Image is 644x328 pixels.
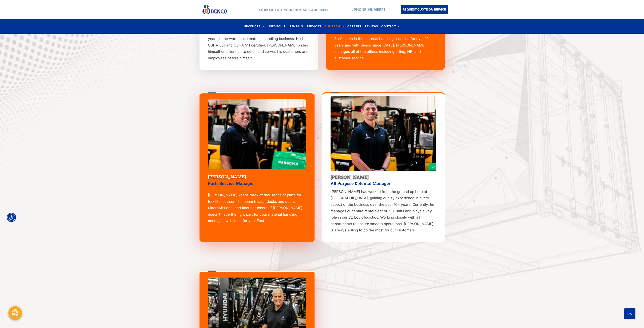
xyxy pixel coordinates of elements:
span: [PERSON_NAME] keeps track of thousands of parts for forklifts, scissor lifts, boom trucks, docks ... [208,193,302,223]
span: REQUEST QUOTE OR SERVICE [403,5,446,13]
a: CAREERS [346,24,363,29]
span: Parts Service Manager [208,181,254,186]
span: [PERSON_NAME] has worked from the ground up here at [GEOGRAPHIC_DATA], gaining quality experience... [331,190,434,232]
strong: FORKLIFTS & WAREHOUSE EQUIPMENT [259,8,331,12]
span: [PERSON_NAME] [208,174,246,180]
div: Accessibility Menu [7,213,16,222]
a: REQUEST QUOTE OR SERVICE [401,5,448,14]
span: [PERSON_NAME] [331,174,369,180]
a: OUR TEAM [323,24,346,29]
a: PRODUCTS [243,24,266,29]
a: CONTACT [380,24,401,29]
img: bencoindustrial [208,99,306,169]
a: RENTALS [288,24,305,29]
span: All Purpose & Rental Manager [331,181,391,186]
span: [PERSON_NAME] founded Benco in [DATE] after over 15 years in the warehouse material handling busi... [208,30,308,60]
a: REVIEWS [363,24,380,29]
a: SERVICES [305,24,323,29]
span: [PERSON_NAME] is the glue that keeps Benco together. She’s been in the material handling business... [334,30,429,60]
img: bencoindustrial [331,96,436,171]
a: USED EQUIP. [266,24,288,29]
a: [PHONE_NUMBER] [352,7,385,12]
